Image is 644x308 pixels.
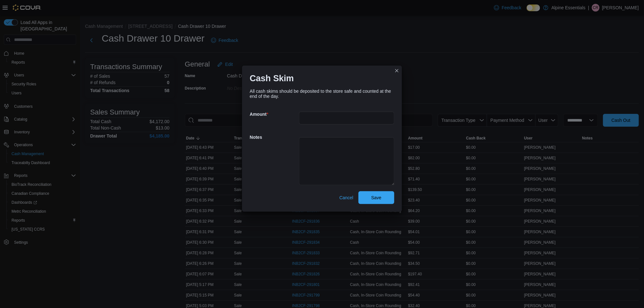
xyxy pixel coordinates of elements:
div: All cash skims should be deposited to the store safe and counted at the end of the day. [250,89,394,99]
h5: Notes [250,131,298,144]
button: Cancel [337,191,356,204]
h1: Cash Skim [250,73,294,83]
button: Closes this modal window [393,67,401,75]
h5: Amount [250,108,298,121]
span: Save [371,194,381,201]
span: Cancel [339,194,353,201]
button: Save [358,191,394,204]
